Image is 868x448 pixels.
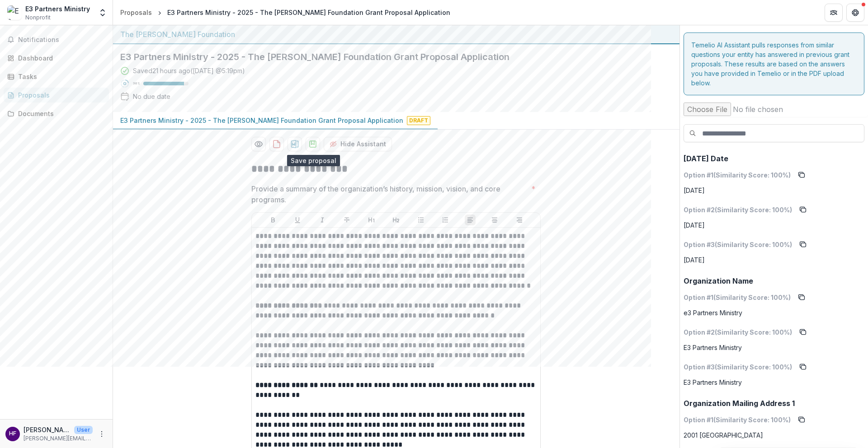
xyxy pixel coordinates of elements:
p: [DATE] [684,186,705,195]
div: The [PERSON_NAME] Foundation [120,29,672,40]
div: Proposals [18,90,102,100]
button: download-proposal [306,137,320,151]
p: E3 Partners Ministry - 2025 - The [PERSON_NAME] Foundation Grant Proposal Application [120,116,403,125]
span: Nonprofit [25,14,51,22]
a: Proposals [4,88,109,103]
button: copy to clipboard [796,325,810,339]
p: Option # 1 (Similarity Score: 100 %) [684,293,791,302]
button: Bold [268,215,278,225]
nav: breadcrumb [117,6,454,19]
p: Option # 3 (Similarity Score: 100 %) [684,240,792,249]
button: copy to clipboard [794,412,809,427]
a: Tasks [4,69,109,84]
p: Option # 1 (Similarity Score: 100 %) [684,415,791,425]
span: Notifications [18,36,105,44]
button: Align Right [514,215,525,225]
p: Provide a summary of the organization’s history, mission, vision, and core programs. [251,183,528,205]
button: Underline [292,215,303,225]
a: Proposals [117,6,156,19]
button: copy to clipboard [796,202,810,217]
p: e3 Partners Ministry [684,308,742,317]
div: Proposals [120,8,152,17]
p: [DATE] [684,255,705,265]
div: E3 Partners Ministry [25,4,90,14]
button: Italicize [317,215,328,225]
button: Notifications [4,33,109,47]
div: Documents [18,109,102,118]
div: Hudson Frisby [9,431,16,437]
span: Draft [407,116,430,125]
p: Option # 1 (Similarity Score: 100 %) [684,170,791,180]
button: Heading 2 [391,215,401,225]
p: [DATE] Date [684,153,728,164]
button: copy to clipboard [796,359,810,374]
div: E3 Partners Ministry - 2025 - The [PERSON_NAME] Foundation Grant Proposal Application [167,8,450,17]
p: User [74,426,93,434]
button: Strike [341,215,352,225]
img: E3 Partners Ministry [7,5,22,20]
button: Heading 1 [366,215,377,225]
button: copy to clipboard [794,168,809,182]
a: Dashboard [4,51,109,65]
p: Organization Mailing Address 1 [684,398,795,409]
div: No due date [133,92,170,101]
button: copy to clipboard [794,290,809,304]
p: Organization Name [684,275,753,286]
button: download-proposal [288,137,302,151]
p: Option # 2 (Similarity Score: 100 %) [684,205,792,215]
button: Open entity switcher [96,4,109,22]
p: [PERSON_NAME] [PERSON_NAME] [24,425,71,434]
div: Tasks [18,72,102,81]
div: Dashboard [18,53,102,63]
p: E3 Partners Ministry [684,378,742,387]
button: download-proposal [269,137,284,151]
p: [DATE] [684,220,705,230]
button: Ordered List [440,215,451,225]
p: [PERSON_NAME][EMAIL_ADDRESS][PERSON_NAME][DOMAIN_NAME] [24,434,93,443]
p: 2001 [GEOGRAPHIC_DATA] [684,430,763,440]
div: Saved 21 hours ago ( [DATE] @ 5:19pm ) [133,66,245,75]
button: Align Left [465,215,476,225]
a: Documents [4,106,109,121]
p: Option # 2 (Similarity Score: 100 %) [684,327,792,337]
button: copy to clipboard [796,237,810,252]
p: E3 Partners Ministry [684,343,742,352]
button: Partners [825,4,843,22]
h2: E3 Partners Ministry - 2025 - The [PERSON_NAME] Foundation Grant Proposal Application [120,51,658,62]
button: More [96,429,107,439]
button: Preview f6cf81e4-e947-496d-af14-18b80793a2cd-0.pdf [251,137,266,151]
p: Option # 3 (Similarity Score: 100 %) [684,362,792,372]
p: 90 % [133,80,140,87]
button: Bullet List [415,215,426,225]
div: Temelio AI Assistant pulls responses from similar questions your entity has answered in previous ... [684,33,865,95]
button: Hide Assistant [324,137,392,151]
button: Get Help [846,4,864,22]
button: Align Center [489,215,500,225]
